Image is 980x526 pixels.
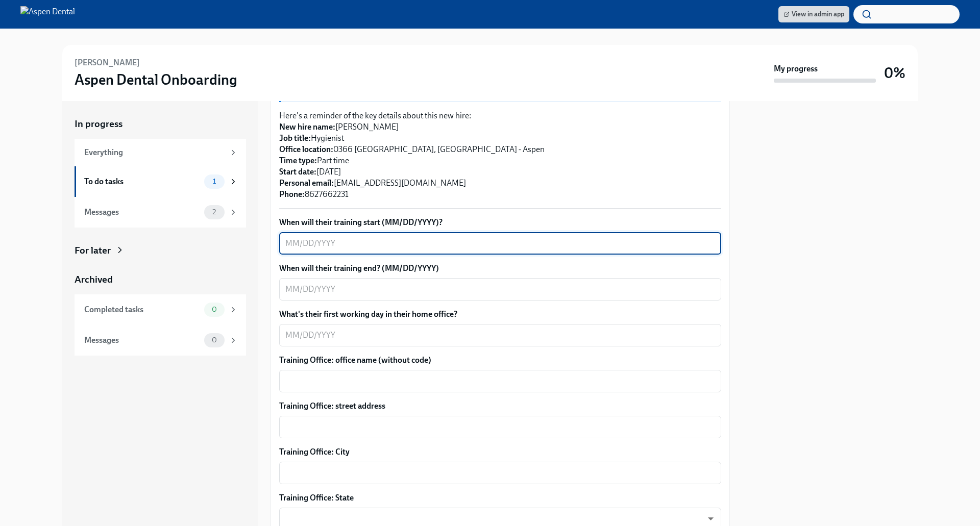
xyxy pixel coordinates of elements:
[75,273,246,286] a: Archived
[75,244,111,257] div: For later
[279,122,335,132] strong: New hire name:
[279,156,317,165] strong: Time type:
[75,70,237,89] h3: Aspen Dental Onboarding
[279,167,316,177] strong: Start date:
[279,446,721,458] label: Training Office: City
[279,144,333,154] strong: Office location:
[884,64,905,82] h3: 0%
[279,189,305,199] strong: Phone:
[75,117,246,131] a: In progress
[279,263,721,274] label: When will their training end? (MM/DD/YYYY)
[75,325,246,356] a: Messages0
[279,178,334,188] strong: Personal email:
[84,335,200,346] div: Messages
[783,9,844,19] span: View in admin app
[279,133,311,143] strong: Job title:
[75,139,246,166] a: Everything
[75,294,246,325] a: Completed tasks0
[75,244,246,257] a: For later
[84,176,200,187] div: To do tasks
[207,178,222,185] span: 1
[75,166,246,197] a: To do tasks1
[20,6,75,22] img: Aspen Dental
[75,57,140,68] h6: [PERSON_NAME]
[279,355,721,366] label: Training Office: office name (without code)
[84,207,200,218] div: Messages
[279,110,721,200] p: Here's a reminder of the key details about this new hire: [PERSON_NAME] Hygienist 0366 [GEOGRAPHI...
[778,6,849,22] a: View in admin app
[206,208,222,216] span: 2
[279,309,721,320] label: What's their first working day in their home office?
[279,217,721,228] label: When will their training start (MM/DD/YYYY)?
[279,492,721,504] label: Training Office: State
[206,336,223,344] span: 0
[84,147,225,158] div: Everything
[84,304,200,315] div: Completed tasks
[206,306,223,313] span: 0
[279,400,721,412] label: Training Office: street address
[774,63,818,74] strong: My progress
[75,197,246,228] a: Messages2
